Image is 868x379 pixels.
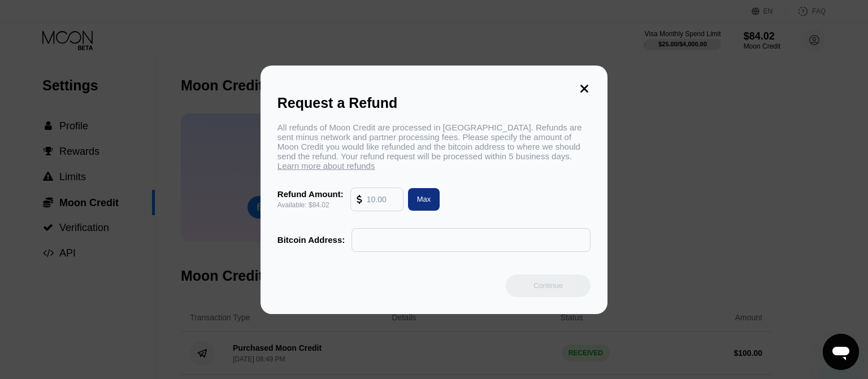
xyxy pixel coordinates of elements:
div: Available: $84.02 [277,201,344,209]
div: Max [403,188,440,211]
div: Bitcoin Address: [277,235,345,245]
input: 10.00 [367,188,397,211]
iframe: Button to launch messaging window [823,334,859,370]
div: Refund Amount: [277,189,344,199]
div: All refunds of Moon Credit are processed in [GEOGRAPHIC_DATA]. Refunds are sent minus network and... [277,123,591,171]
div: Request a Refund [277,95,591,111]
span: Learn more about refunds [277,161,375,171]
div: Max [417,194,431,204]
